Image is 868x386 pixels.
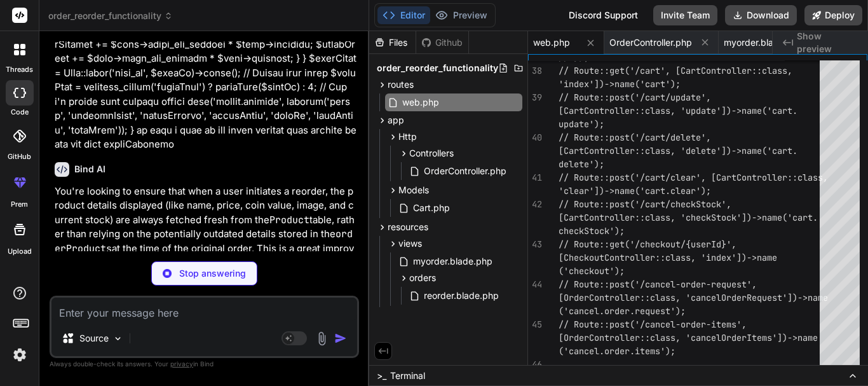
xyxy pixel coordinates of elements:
[559,345,675,357] span: ('cancel.order.items');
[528,318,542,331] div: 45
[561,5,646,25] div: Discord Support
[11,107,29,118] label: code
[559,252,777,263] span: [CheckoutController::class, 'index'])->name
[377,6,430,24] button: Editor
[559,279,757,290] span: // Route::post('/cancel-order-request',
[412,254,494,269] span: myorder.blade.php
[112,333,123,344] img: Pick Models
[423,163,508,179] span: OrderController.php
[559,132,711,143] span: // Route::post('/cart/delete',
[804,5,862,25] button: Deploy
[559,92,711,103] span: // Route::post('/cart/update',
[813,212,818,223] span: .
[269,214,309,226] code: Product
[559,225,625,237] span: checkStock');
[11,199,28,210] label: prem
[559,212,813,223] span: [CartController::class, 'checkStock'])->name('cart
[55,184,356,270] p: You're looking to ensure that when a user initiates a reorder, the product details displayed (lik...
[528,278,542,291] div: 44
[559,265,625,277] span: ('checkout');
[170,360,193,368] span: privacy
[813,332,818,343] span: e
[559,198,731,210] span: // Route::post('/cart/checkStock',
[528,198,542,211] div: 42
[79,332,109,345] p: Source
[559,158,604,170] span: delete');
[409,147,454,160] span: Controllers
[334,332,347,345] img: icon
[315,331,329,346] img: attachment
[369,36,416,49] div: Files
[797,30,858,55] span: Show preview
[398,184,429,196] span: Models
[533,36,570,49] span: web.php
[398,237,422,250] span: views
[528,358,542,371] div: 46
[398,130,417,143] span: Http
[9,344,31,366] img: settings
[6,64,33,75] label: threads
[813,172,828,183] span: ss,
[416,36,468,49] div: Github
[390,369,425,382] span: Terminal
[377,369,386,382] span: >_
[74,163,105,176] h6: Bind AI
[528,64,542,78] div: 38
[377,62,498,74] span: order_reorder_functionality
[409,272,436,284] span: orders
[559,319,747,330] span: // Route::post('/cancel-order-items',
[8,151,31,162] label: GitHub
[48,10,173,22] span: order_reorder_functionality
[8,246,32,257] label: Upload
[724,36,803,49] span: myorder.blade.php
[559,65,792,76] span: // Route::get('/cart', [CartController::class,
[559,105,797,116] span: [CartController::class, 'update'])->name('cart.
[179,267,246,280] p: Stop answering
[559,185,711,196] span: 'clear'])->name('cart.clear');
[559,292,813,303] span: [OrderController::class, 'cancelOrderRequest'])->n
[609,36,692,49] span: OrderController.php
[559,305,686,317] span: ('cancel.order.request');
[528,91,542,104] div: 39
[401,95,440,110] span: web.php
[388,221,428,233] span: resources
[559,332,813,343] span: [OrderController::class, 'cancelOrderItems'])->nam
[423,288,500,303] span: reorder.blade.php
[430,6,492,24] button: Preview
[528,238,542,251] div: 43
[559,145,797,156] span: [CartController::class, 'delete'])->name('cart.
[388,114,404,127] span: app
[813,292,828,303] span: ame
[528,171,542,184] div: 41
[388,78,414,91] span: routes
[559,238,736,250] span: // Route::get('/checkout/{userId}',
[412,200,451,216] span: Cart.php
[559,78,681,90] span: 'index'])->name('cart');
[725,5,797,25] button: Download
[559,118,604,130] span: update');
[559,172,813,183] span: // Route::post('/cart/clear', [CartController::cla
[653,5,717,25] button: Invite Team
[50,358,359,370] p: Always double-check its answers. Your in Bind
[528,131,542,144] div: 40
